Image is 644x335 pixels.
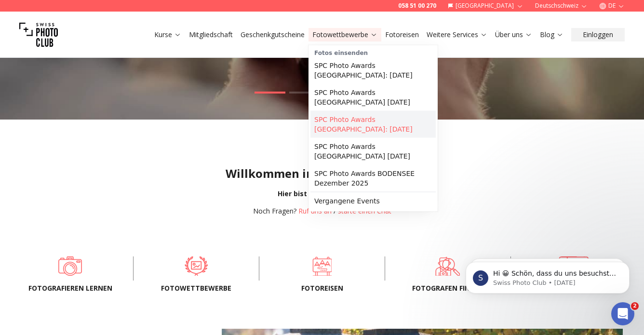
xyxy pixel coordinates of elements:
button: Fotowettbewerbe [309,28,381,41]
a: Mitgliedschaft [189,30,233,40]
iframe: Intercom live chat [611,302,634,325]
button: Einloggen [571,28,625,41]
div: Fotos einsenden [310,47,436,57]
button: Weitere Services [423,28,491,41]
button: Blog [536,28,567,41]
button: Mitgliedschaft [185,28,237,41]
a: Über uns [495,30,532,40]
a: Fotografen finden [401,256,495,276]
a: SPC Photo Awards [GEOGRAPHIC_DATA]: [DATE] [310,57,436,84]
a: Fotoreisen [275,256,369,276]
a: Fotowettbewerbe [312,30,377,40]
a: Fotoreisen [385,30,419,40]
a: SPC Photo Awards [GEOGRAPHIC_DATA] [DATE] [310,138,436,165]
button: Kurse [150,28,185,41]
a: SPC Photo Awards [GEOGRAPHIC_DATA]: [DATE] [310,111,436,138]
a: Fotografieren lernen [23,256,118,276]
a: Blog [540,30,563,40]
a: Kurse [154,30,181,40]
a: 058 51 00 270 [398,2,436,10]
button: Fotoreisen [381,28,423,41]
a: Weitere Services [427,30,487,40]
h1: Willkommen im Swiss Photo Club [8,166,636,181]
span: Fotowettbewerbe [149,283,243,293]
button: Über uns [491,28,536,41]
button: Geschenkgutscheine [237,28,309,41]
span: Fotografen finden [401,283,495,293]
a: Geschenkgutscheine [241,30,305,40]
div: Hier bist du genau richtig [8,189,636,199]
span: Fotoreisen [275,283,369,293]
span: Noch Fragen? [253,206,296,215]
a: Vergangene Events [310,192,436,210]
a: SPC Photo Awards [GEOGRAPHIC_DATA] [DATE] [310,84,436,111]
a: Fotowettbewerbe [149,256,243,276]
span: 2 [631,302,639,310]
span: Fotografieren lernen [23,283,118,293]
a: Ruf uns an [298,206,332,215]
a: SPC Photo Awards BODENSEE Dezember 2025 [310,165,436,192]
img: Swiss photo club [19,15,58,54]
iframe: Intercom notifications message [451,241,644,309]
div: / [253,206,391,216]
